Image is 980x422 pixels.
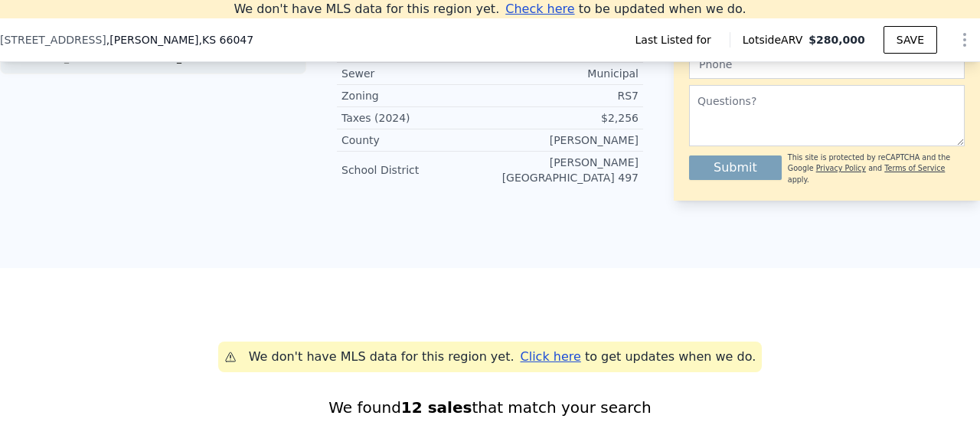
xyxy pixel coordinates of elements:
[689,50,965,79] input: Phone
[136,53,212,64] span: [PERSON_NAME]
[23,53,117,64] span: [PERSON_NAME] Co.
[401,398,472,417] strong: 12 sales
[808,34,865,46] span: $280,000
[521,348,756,366] div: to get updates when we do.
[106,32,253,47] span: , [PERSON_NAME]
[230,53,256,64] span: Metro
[743,32,808,47] span: Lotside ARV
[490,110,639,126] div: $2,256
[341,66,490,81] div: Sewer
[521,349,581,364] span: Click here
[689,155,782,180] button: Submit
[341,88,490,103] div: Zoning
[884,164,945,172] a: Terms of Service
[635,32,717,47] span: Last Listed for
[341,132,490,148] div: County
[788,152,965,185] div: This site is protected by reCAPTCHA and the Google and apply.
[490,132,639,148] div: [PERSON_NAME]
[249,348,514,366] div: We don't have MLS data for this region yet.
[490,155,639,185] div: [PERSON_NAME][GEOGRAPHIC_DATA] 497
[505,2,574,16] span: Check here
[199,34,254,46] span: , KS 66047
[884,26,937,54] button: SAVE
[816,164,866,172] a: Privacy Policy
[341,110,490,126] div: Taxes (2024)
[490,66,639,81] div: Municipal
[949,25,980,55] button: Show Options
[490,88,639,103] div: RS7
[275,53,295,64] span: Sale
[341,162,490,178] div: School District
